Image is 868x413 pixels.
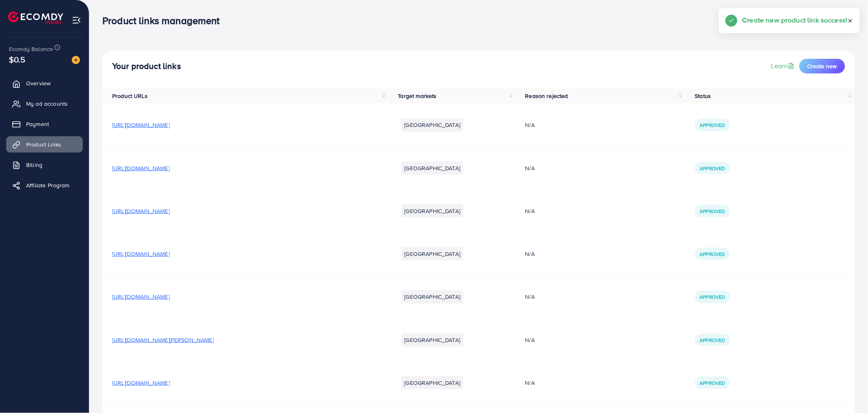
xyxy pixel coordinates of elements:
[700,165,725,172] span: Approved
[6,116,83,132] a: Payment
[525,336,535,344] span: N/A
[112,293,170,301] span: [URL][DOMAIN_NAME]
[401,247,464,260] li: [GEOGRAPHIC_DATA]
[799,59,845,73] button: Create new
[6,75,83,91] a: Overview
[6,177,83,193] a: Affiliate Program
[26,100,68,108] span: My ad accounts
[401,118,464,131] li: [GEOGRAPHIC_DATA]
[26,161,42,169] span: Billing
[525,164,535,172] span: N/A
[401,204,464,218] li: [GEOGRAPHIC_DATA]
[112,61,181,71] h4: Your product links
[525,293,535,301] span: N/A
[525,379,535,387] span: N/A
[808,62,837,70] span: Create new
[695,92,711,100] span: Status
[700,208,725,215] span: Approved
[112,121,170,129] span: [URL][DOMAIN_NAME]
[112,250,170,258] span: [URL][DOMAIN_NAME]
[26,140,61,149] span: Product Links
[525,207,535,215] span: N/A
[6,95,83,112] a: My ad accounts
[8,11,63,24] img: logo
[72,16,81,25] img: menu
[102,15,226,27] h3: Product links management
[112,164,170,172] span: [URL][DOMAIN_NAME]
[700,251,725,258] span: Approved
[401,162,464,175] li: [GEOGRAPHIC_DATA]
[833,376,862,407] iframe: Chat
[112,379,170,387] span: [URL][DOMAIN_NAME]
[112,207,170,215] span: [URL][DOMAIN_NAME]
[742,15,848,25] h5: Create new product link success!
[525,121,535,129] span: N/A
[401,333,464,346] li: [GEOGRAPHIC_DATA]
[26,181,70,189] span: Affiliate Program
[700,337,725,344] span: Approved
[700,122,725,129] span: Approved
[525,92,568,100] span: Reason rejected
[525,250,535,258] span: N/A
[771,61,796,71] a: Learn
[398,92,437,100] span: Target markets
[401,290,464,303] li: [GEOGRAPHIC_DATA]
[6,136,83,153] a: Product Links
[26,79,51,87] span: Overview
[9,53,26,65] span: $0.5
[26,120,49,128] span: Payment
[112,336,214,344] span: [URL][DOMAIN_NAME][PERSON_NAME]
[9,45,53,53] span: Ecomdy Balance
[401,376,464,389] li: [GEOGRAPHIC_DATA]
[112,92,148,100] span: Product URLs
[6,157,83,173] a: Billing
[700,293,725,300] span: Approved
[700,380,725,386] span: Approved
[72,56,80,64] img: image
